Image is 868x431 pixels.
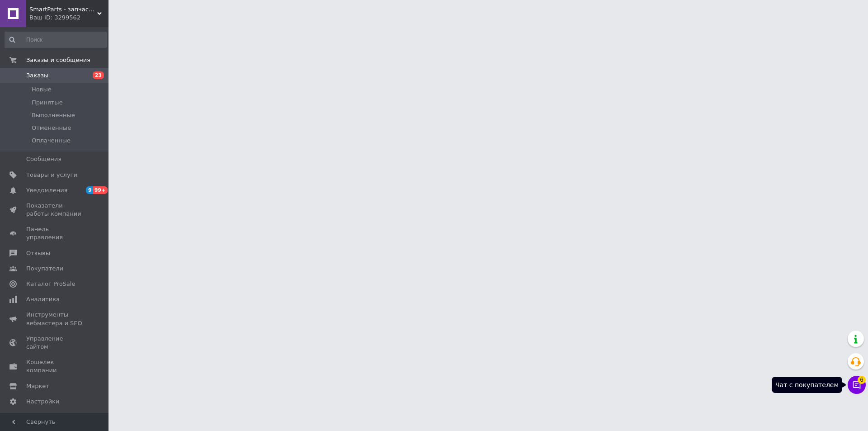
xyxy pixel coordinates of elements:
span: Принятые [32,99,63,107]
span: Товары и услуги [26,171,77,179]
span: Маркет [26,382,49,390]
span: 6 [858,376,866,384]
span: 99+ [93,186,108,194]
span: Каталог ProSale [26,280,75,288]
span: Панель управления [26,225,84,242]
span: Заказы [26,71,48,80]
span: Уведомления [26,186,67,194]
span: Новые [32,85,52,94]
div: Чат с покупателем [772,377,842,393]
span: Кошелек компании [26,358,84,374]
span: 9 [86,186,93,194]
span: Отзывы [26,249,50,257]
span: Аналитика [26,295,60,303]
span: SmartParts - запчасти для мобильных телефонов и планшетов [29,5,97,14]
div: Ваш ID: 3299562 [29,14,108,22]
span: Оплаченные [32,137,71,145]
span: Сообщения [26,155,61,163]
button: Чат с покупателем6 [848,376,866,394]
input: Поиск [5,32,107,48]
span: Покупатели [26,265,63,273]
span: 23 [93,71,104,79]
span: Отмененные [32,124,71,132]
span: Настройки [26,398,59,406]
span: Показатели работы компании [26,202,84,218]
span: Выполненные [32,111,75,119]
span: Инструменты вебмастера и SEO [26,311,84,327]
span: Управление сайтом [26,335,84,351]
span: Заказы и сообщения [26,56,90,64]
